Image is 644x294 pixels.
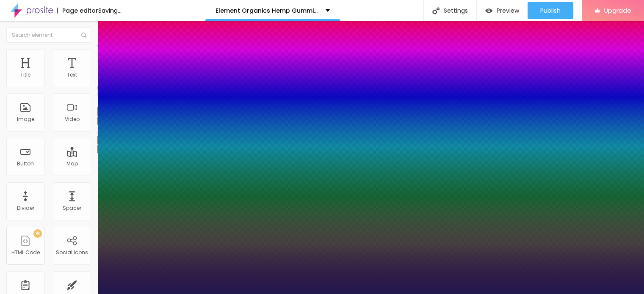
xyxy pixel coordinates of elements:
div: Video [65,116,80,122]
div: Divider [17,205,34,211]
div: Title [20,72,30,78]
div: Map [66,161,78,167]
div: Saving... [98,8,122,14]
span: Publish [540,7,561,14]
p: Element Organics Hemp Gummies Australia (Official™) - Is It Worth the Hype? [216,8,319,14]
div: Button [17,161,34,167]
div: Page editor [57,8,98,14]
img: Icone [81,33,86,38]
input: Search element [6,27,91,43]
div: Spacer [63,205,81,211]
div: HTML Code [11,250,40,256]
span: Preview [497,7,519,14]
button: Publish [528,2,573,19]
div: Text [67,72,77,78]
img: view-1.svg [485,7,492,14]
div: Social Icons [56,250,88,256]
button: Preview [477,2,528,19]
div: Image [17,116,34,122]
span: Upgrade [604,7,631,14]
img: Icone [432,7,439,14]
